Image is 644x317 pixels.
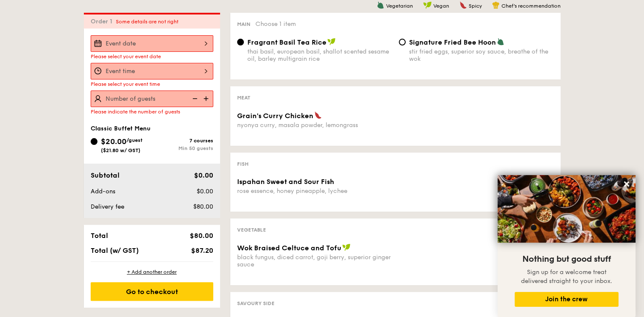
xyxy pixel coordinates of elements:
button: Join the crew [515,292,618,307]
img: icon-vegetarian.fe4039eb.svg [377,1,384,9]
img: icon-vegan.f8ff3823.svg [423,1,432,9]
img: icon-vegetarian.fe4039eb.svg [497,38,504,45]
div: black fungus, diced carrot, goji berry, superior ginger sauce [237,254,392,268]
input: Fragrant Basil Tea Ricethai basil, european basil, shallot scented sesame oil, barley multigrain ... [237,39,244,45]
input: Event date [91,35,213,52]
span: Sign up for a welcome treat delivered straight to your inbox. [521,269,612,285]
div: nyonya curry, masala powder, lemongrass [237,122,392,129]
span: $20.00 [101,137,126,146]
span: Ispahan Sweet and Sour Fish [237,178,334,186]
span: Subtotal [91,171,120,179]
span: Vegan [433,3,449,9]
input: $20.00/guest($21.80 w/ GST)7 coursesMin 50 guests [91,138,97,145]
span: Grain's Curry Chicken [237,112,313,120]
img: icon-spicy.37a8142b.svg [459,1,467,9]
input: Signature Fried Bee Hoonstir fried eggs, superior soy sauce, breathe of the wok [399,39,406,45]
span: Choose 1 item [255,20,296,28]
span: Signature Fried Bee Hoon [409,38,496,46]
span: Vegetable [237,227,266,233]
span: Savoury Side [237,300,275,306]
div: Go to checkout [91,282,213,301]
img: icon-reduce.1d2dbef1.svg [188,91,200,107]
div: Please select your event date [91,54,213,59]
input: Number of guests [91,91,213,107]
span: Chef's recommendation [501,3,561,9]
div: stir fried eggs, superior soy sauce, breathe of the wok [409,48,554,62]
span: Meat [237,95,250,101]
span: $0.00 [196,188,213,195]
img: icon-vegan.f8ff3823.svg [342,243,351,251]
img: icon-add.58712e84.svg [200,91,213,107]
span: Fish [237,161,249,167]
span: Order 1 [91,18,116,25]
span: Total [91,232,108,240]
span: $80.00 [193,203,213,210]
span: Total (w/ GST) [91,246,139,255]
span: Wok Braised Celtuce and Tofu [237,244,341,252]
img: icon-chef-hat.a58ddaea.svg [492,1,500,9]
span: Fragrant Basil Tea Rice [247,38,326,46]
img: icon-spicy.37a8142b.svg [314,111,322,119]
span: Please select your event time [91,81,160,87]
span: Nothing but good stuff [522,254,611,264]
img: DSC07876-Edit02-Large.jpeg [498,175,635,243]
span: Classic Buffet Menu [91,125,151,132]
span: Spicy [469,3,482,9]
img: icon-vegan.f8ff3823.svg [327,38,336,45]
div: + Add another order [91,269,213,275]
span: Vegetarian [386,3,413,9]
div: Please indicate the number of guests [91,109,213,115]
span: $80.00 [189,232,213,240]
span: /guest [126,137,143,143]
input: Event time [91,63,213,79]
div: Min 50 guests [152,145,213,151]
button: Close [620,177,633,191]
span: Some details are not right [116,19,178,25]
span: $0.00 [194,171,213,179]
div: thai basil, european basil, shallot scented sesame oil, barley multigrain rice [247,48,392,62]
span: ($21.80 w/ GST) [101,147,140,153]
span: $87.20 [191,246,213,255]
div: rose essence, honey pineapple, lychee [237,187,392,195]
span: Delivery fee [91,203,124,210]
div: 7 courses [152,138,213,144]
span: Add-ons [91,188,115,195]
span: Main [237,21,250,27]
